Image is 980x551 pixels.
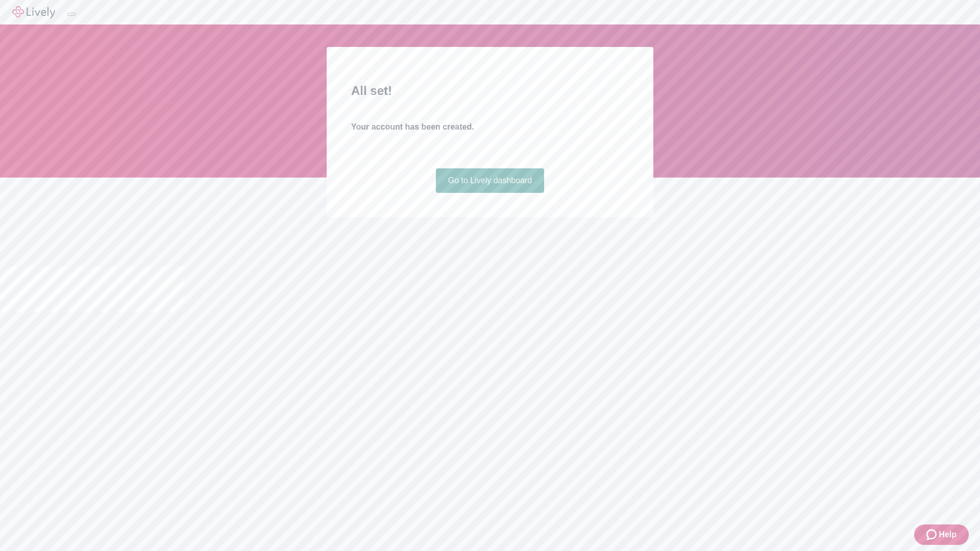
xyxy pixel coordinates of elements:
[351,121,629,133] h4: Your account has been created.
[12,6,55,18] img: Lively
[436,168,545,193] a: Go to Lively dashboard
[914,524,969,545] button: Zendesk support iconHelp
[67,13,76,16] button: Log out
[926,529,939,541] svg: Zendesk support icon
[939,529,957,541] span: Help
[351,82,629,100] h2: All set!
